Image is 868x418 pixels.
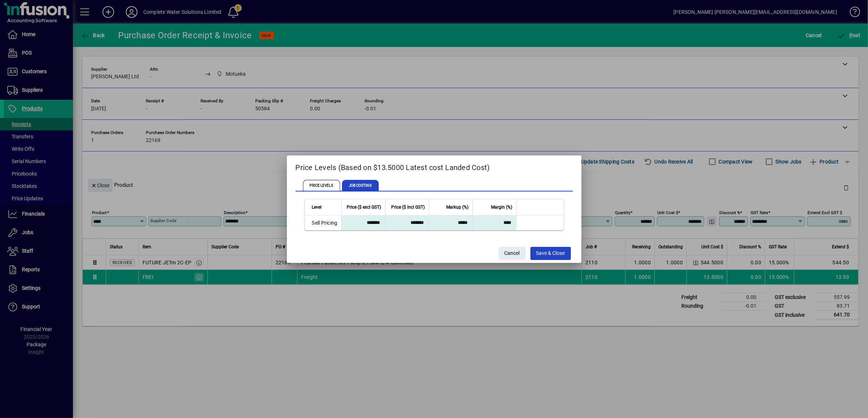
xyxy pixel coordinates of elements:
[530,247,571,260] button: Save & Close
[312,203,322,211] span: Level
[305,216,341,230] td: Sell Pricing
[287,155,581,177] h2: Price Levels (Based on $13.5000 Latest cost Landed Cost)
[303,180,340,192] span: PRICE LEVELS
[347,203,381,211] span: Price ($ excl GST)
[491,203,513,211] span: Margin (%)
[392,203,425,211] span: Price ($ incl GST)
[499,247,526,260] button: Cancel
[342,180,379,192] span: JOB COSTING
[536,247,565,259] span: Save & Close
[505,247,520,259] span: Cancel
[447,203,469,211] span: Markup (%)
